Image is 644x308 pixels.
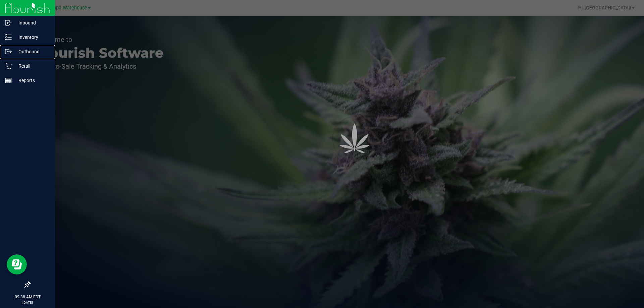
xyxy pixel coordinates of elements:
[5,63,12,69] inline-svg: Retail
[5,19,12,26] inline-svg: Inbound
[3,300,52,305] p: [DATE]
[12,33,52,41] p: Inventory
[12,62,52,70] p: Retail
[12,48,52,56] p: Outbound
[5,48,12,55] inline-svg: Outbound
[12,19,52,27] p: Inbound
[3,294,52,300] p: 09:38 AM EDT
[12,76,52,84] p: Reports
[7,254,27,274] iframe: Resource center
[5,77,12,84] inline-svg: Reports
[5,34,12,41] inline-svg: Inventory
